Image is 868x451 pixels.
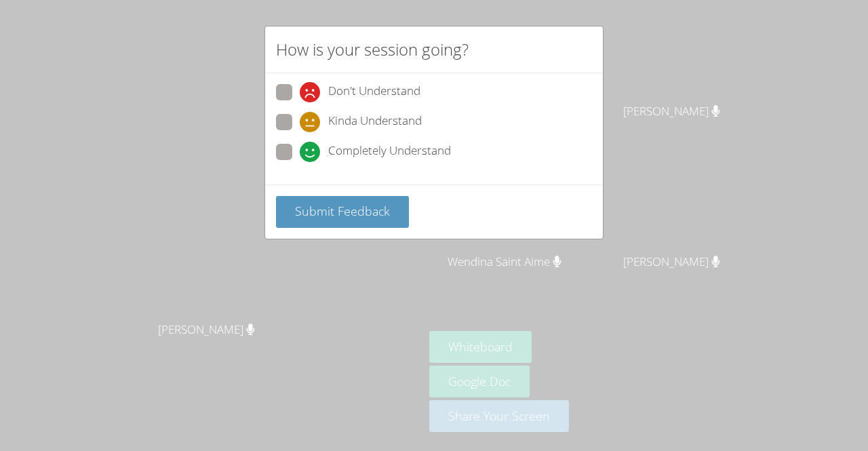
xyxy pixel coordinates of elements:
[276,37,469,62] h2: How is your session going?
[328,82,420,102] span: Don't Understand
[295,203,390,219] span: Submit Feedback
[276,196,409,228] button: Submit Feedback
[328,142,451,162] span: Completely Understand
[328,112,422,132] span: Kinda Understand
